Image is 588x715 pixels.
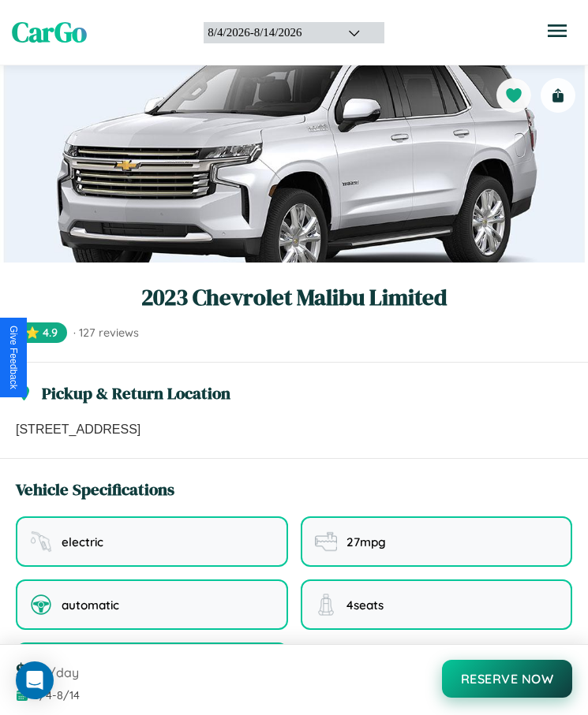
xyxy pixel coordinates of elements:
[42,382,230,404] h3: Pickup & Return Location
[442,660,573,698] button: Reserve Now
[62,534,103,549] span: electric
[30,531,52,553] img: fuel type
[73,326,139,340] span: · 127 reviews
[8,326,19,389] div: Give Feedback
[62,598,119,613] span: automatic
[16,420,572,439] p: [STREET_ADDRESS]
[346,534,386,549] span: 27 mpg
[208,26,328,39] div: 8 / 4 / 2026 - 8 / 14 / 2026
[12,13,87,51] span: CarGo
[33,688,80,702] span: 8 / 4 - 8 / 14
[16,661,54,699] div: Open Intercom Messenger
[16,322,67,343] span: ⭐ 4.9
[315,594,337,616] img: seating
[16,657,46,683] span: $ 40
[49,665,79,680] span: /day
[16,478,174,501] h3: Vehicle Specifications
[315,531,337,553] img: fuel efficiency
[16,281,572,313] h1: 2023 Chevrolet Malibu Limited
[346,598,384,613] span: 4 seats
